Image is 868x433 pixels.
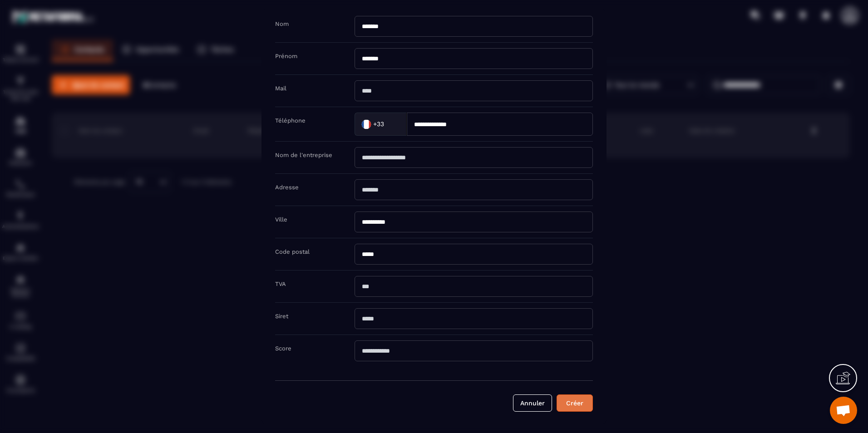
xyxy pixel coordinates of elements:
[373,119,384,128] span: +33
[275,313,288,320] label: Siret
[275,85,286,92] label: Mail
[275,248,310,255] label: Code postal
[557,394,593,412] button: Créer
[513,394,552,412] button: Annuler
[275,345,291,352] label: Score
[275,280,286,287] label: TVA
[355,113,407,136] div: Search for option
[357,115,375,133] img: Country Flag
[386,117,397,131] input: Search for option
[275,53,297,59] label: Prénom
[275,216,287,223] label: Ville
[275,117,306,124] label: Téléphone
[275,20,289,27] label: Nom
[275,184,299,191] label: Adresse
[830,397,857,424] a: Ouvrir le chat
[275,152,332,158] label: Nom de l'entreprise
